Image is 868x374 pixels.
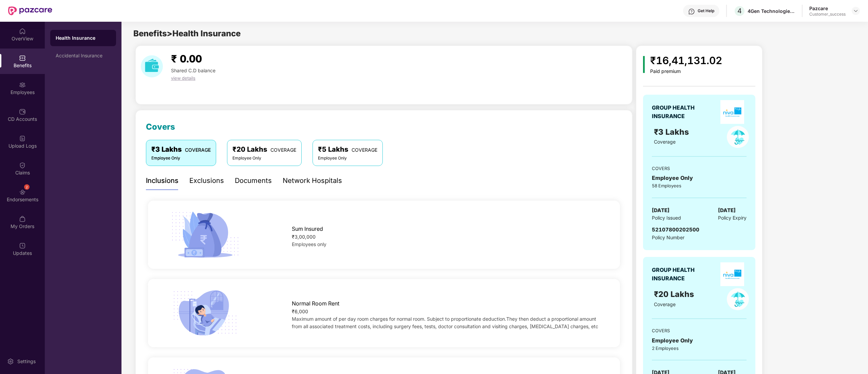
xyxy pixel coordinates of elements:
[652,165,747,172] div: COVERS
[185,147,211,153] span: COVERAGE
[189,175,224,186] div: Exclusions
[19,55,26,61] img: svg+xml;base64,PHN2ZyBpZD0iQmVuZWZpdHMiIHhtbG5zPSJodHRwOi8vd3d3LnczLm9yZy8yMDAwL3N2ZyIgd2lkdGg9Ij...
[654,301,676,307] span: Coverage
[654,127,691,137] span: ₹3 Lakhs
[8,6,52,15] img: New Pazcare Logo
[809,5,846,12] div: Pazcare
[15,358,38,365] div: Settings
[292,316,598,329] span: Maximum amount of per day room charges for normal room. Subject to proportionate deduction.They t...
[652,235,684,240] span: Policy Number
[292,241,326,247] span: Employees only
[652,226,699,233] span: 52107800202500
[146,122,175,132] span: Covers
[720,100,744,124] img: insurerLogo
[19,216,26,222] img: svg+xml;base64,PHN2ZyBpZD0iTXlfT3JkZXJzIiBkYXRhLW5hbWU9Ik15IE9yZGVycyIgeG1sbnM9Imh0dHA6Ly93d3cudz...
[652,206,669,214] span: [DATE]
[652,327,747,334] div: COVERS
[748,8,795,14] div: 4Gen Technologies Private Limited
[643,56,645,73] img: icon
[718,206,736,214] span: [DATE]
[232,155,296,162] div: Employee Only
[652,104,711,120] div: GROUP HEALTH INSURANCE
[171,68,215,73] span: Shared C.D balance
[171,75,195,81] span: view details
[141,55,163,77] img: download
[352,147,377,153] span: COVERAGE
[168,209,242,260] img: icon
[235,175,272,186] div: Documents
[292,299,339,308] span: Normal Room Rent
[133,29,241,38] span: Benefits > Health Insurance
[19,135,26,142] img: svg+xml;base64,PHN2ZyBpZD0iVXBsb2FkX0xvZ3MiIGRhdGEtbmFtZT0iVXBsb2FkIExvZ3MiIHhtbG5zPSJodHRwOi8vd3...
[698,8,714,14] div: Get Help
[652,182,747,189] div: 58 Employees
[24,184,30,190] div: 2
[19,242,26,249] img: svg+xml;base64,PHN2ZyBpZD0iVXBkYXRlZCIgeG1sbnM9Imh0dHA6Ly93d3cudzMub3JnLzIwMDAvc3ZnIiB3aWR0aD0iMj...
[650,53,722,69] div: ₹16,41,131.02
[146,175,178,186] div: Inclusions
[19,28,26,35] img: svg+xml;base64,PHN2ZyBpZD0iSG9tZSIgeG1sbnM9Imh0dHA6Ly93d3cudzMub3JnLzIwMDAvc3ZnIiB3aWR0aD0iMjAiIG...
[718,214,747,222] span: Policy Expiry
[56,35,111,41] div: Health Insurance
[232,144,296,155] div: ₹20 Lakhs
[688,8,695,15] img: svg+xml;base64,PHN2ZyBpZD0iSGVscC0zMngzMiIgeG1sbnM9Imh0dHA6Ly93d3cudzMub3JnLzIwMDAvc3ZnIiB3aWR0aD...
[652,174,747,182] div: Employee Only
[318,155,377,162] div: Employee Only
[720,262,744,286] img: insurerLogo
[809,12,846,17] div: Customer_success
[652,345,747,352] div: 2 Employees
[283,175,342,186] div: Network Hospitals
[19,81,26,88] img: svg+xml;base64,PHN2ZyBpZD0iRW1wbG95ZWVzIiB4bWxucz0iaHR0cDovL3d3dy53My5vcmcvMjAwMC9zdmciIHdpZHRoPS...
[151,144,211,155] div: ₹3 Lakhs
[292,225,323,233] span: Sum Insured
[853,8,858,14] img: svg+xml;base64,PHN2ZyBpZD0iRHJvcGRvd24tMzJ4MzIiIHhtbG5zPSJodHRwOi8vd3d3LnczLm9yZy8yMDAwL3N2ZyIgd2...
[171,53,202,65] span: ₹ 0.00
[168,287,242,339] img: icon
[151,155,211,162] div: Employee Only
[19,108,26,115] img: svg+xml;base64,PHN2ZyBpZD0iQ0RfQWNjb3VudHMiIGRhdGEtbmFtZT0iQ0QgQWNjb3VudHMiIHhtbG5zPSJodHRwOi8vd3...
[318,144,377,155] div: ₹5 Lakhs
[737,7,742,15] span: 4
[292,308,599,315] div: ₹6,000
[270,147,296,153] span: COVERAGE
[19,162,26,169] img: svg+xml;base64,PHN2ZyBpZD0iQ2xhaW0iIHhtbG5zPSJodHRwOi8vd3d3LnczLm9yZy8yMDAwL3N2ZyIgd2lkdGg9IjIwIi...
[19,189,26,195] img: svg+xml;base64,PHN2ZyBpZD0iRW5kb3JzZW1lbnRzIiB4bWxucz0iaHR0cDovL3d3dy53My5vcmcvMjAwMC9zdmciIHdpZH...
[650,69,722,74] div: Paid premium
[654,289,696,299] span: ₹20 Lakhs
[7,358,14,365] img: svg+xml;base64,PHN2ZyBpZD0iU2V0dGluZy0yMHgyMCIgeG1sbnM9Imh0dHA6Ly93d3cudzMub3JnLzIwMDAvc3ZnIiB3aW...
[652,266,711,283] div: GROUP HEALTH INSURANCE
[654,139,676,145] span: Coverage
[727,126,749,148] img: policyIcon
[292,233,599,241] div: ₹3,00,000
[56,53,111,58] div: Accidental Insurance
[652,214,681,222] span: Policy Issued
[727,288,749,310] img: policyIcon
[652,336,747,345] div: Employee Only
